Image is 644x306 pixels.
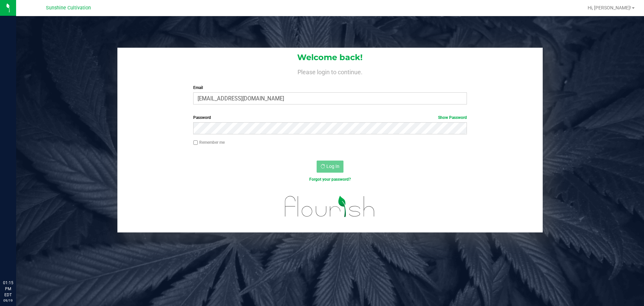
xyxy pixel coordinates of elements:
[326,164,339,169] span: Log In
[588,5,631,10] span: Hi, [PERSON_NAME]!
[117,53,543,62] h1: Welcome back!
[438,115,467,120] a: Show Password
[277,189,383,224] img: flourish_logo.svg
[193,115,211,120] span: Password
[46,5,91,11] span: Sunshine Cultivation
[193,139,225,145] label: Remember me
[3,298,13,303] p: 09/19
[117,67,543,75] h4: Please login to continue.
[193,140,198,145] input: Remember me
[309,177,351,182] a: Forgot your password?
[317,161,343,173] button: Log In
[3,280,13,298] p: 01:15 PM EDT
[193,85,467,91] label: Email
